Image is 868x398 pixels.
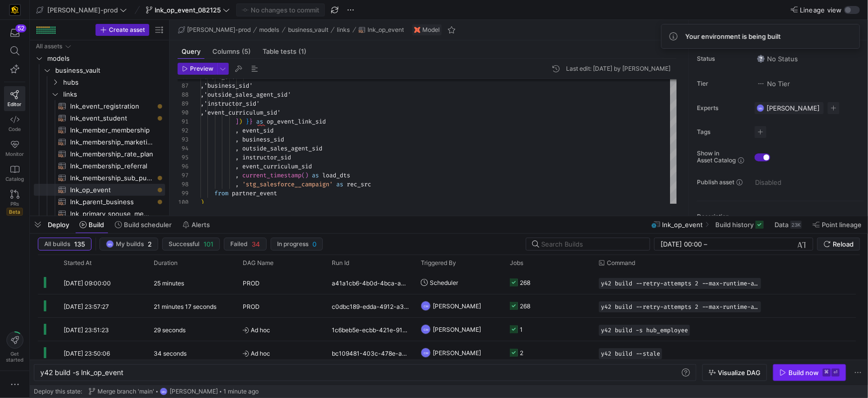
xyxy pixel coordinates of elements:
span: Triggered By [421,260,456,266]
span: (1) [298,48,306,55]
span: Build [89,221,104,229]
span: business_vault [288,26,328,33]
span: instructor_sid [242,153,291,161]
span: Point lineage [822,221,862,229]
a: lnk_membership_rate_plan​​​​​​​​​​ [34,148,165,160]
span: Columns [212,48,251,55]
span: ] [235,118,239,126]
kbd: ⏎ [832,369,840,377]
span: Tags [697,129,747,135]
div: Press SPACE to select this row. [34,64,165,76]
div: Press SPACE to select this row. [34,112,165,124]
span: [DATE] 23:50:06 [64,350,110,357]
span: , [235,171,239,179]
div: 97 [178,171,189,180]
div: 96 [178,162,189,171]
span: [PERSON_NAME] [433,294,481,318]
span: lnk_op_event​​​​​​​​​​ [70,184,154,196]
span: Monitor [5,151,24,157]
span: [PERSON_NAME]-prod [47,6,118,14]
button: Build [75,216,108,233]
span: 'stg_salesforce__campaign' [242,180,333,188]
div: Press SPACE to select this row. [34,208,165,220]
div: a41a1cb6-4b0d-4bca-a2c8-059278e02af8 [326,271,415,294]
div: 100 [178,198,189,207]
div: CM [421,301,431,311]
div: 88 [178,90,189,99]
div: Press SPACE to select this row. [34,184,165,196]
button: Point lineage [808,216,866,233]
span: lnk_membership_rate_plan​​​​​​​​​​ [70,148,154,160]
button: lnk_op_event [356,24,406,36]
span: PROD [243,295,260,318]
div: 268 [520,294,530,318]
button: Reload [817,238,860,251]
kbd: ⌘ [823,369,831,377]
div: 91 [178,117,189,126]
img: https://storage.googleapis.com/y42-prod-data-exchange/images/uAsz27BndGEK0hZWDFeOjoxA7jCwgK9jE472... [10,5,20,15]
span: Beta [6,208,23,216]
span: y42 build -s hub_employee [601,327,688,334]
span: – [704,240,707,248]
button: Data23K [770,216,806,233]
div: bc109481-403c-478e-a488-251178bf8129 [326,341,415,364]
div: 2 [520,341,523,365]
a: lnk_primary_spouse_member_grouping​​​​​​​​​​ [34,208,165,220]
span: ( [301,171,305,179]
span: lnk_parent_business​​​​​​​​​​ [70,196,154,208]
div: Press SPACE to select this row. [34,172,165,184]
div: MN [106,240,114,248]
span: ,'instructor_sid' [200,100,260,108]
span: Tier [697,80,747,87]
a: Monitor [4,136,25,161]
span: Ad hoc [243,318,320,342]
span: Catalog [5,176,24,182]
button: No statusNo Status [755,52,800,65]
span: [DATE] 09:00:00 [64,279,111,287]
span: , [235,144,239,152]
div: Build now [788,369,819,377]
div: 94 [178,144,189,153]
input: Search Builds [541,240,642,248]
span: Started At [64,260,92,266]
a: lnk_member_membership​​​​​​​​​​ [34,124,165,136]
span: business_vault [55,65,164,76]
span: DAG Name [243,260,274,266]
y42-duration: 34 seconds [154,350,187,357]
span: from [214,189,228,197]
button: [PERSON_NAME]-prod [34,3,129,16]
div: 99 [178,189,189,198]
button: Build scheduler [110,216,176,233]
span: Deploy this state: [34,388,82,395]
div: Press SPACE to select this row. [34,52,165,64]
span: In progress [277,241,308,248]
div: 1 [520,318,523,341]
span: Create asset [109,26,145,33]
div: CM [421,324,431,334]
span: lnk_op_event [368,26,404,33]
span: } [246,118,249,126]
span: event_curriculum_sid [242,162,312,170]
y42-duration: 29 seconds [154,326,186,334]
span: 0 [312,240,316,248]
div: Press SPACE to select this row. [34,88,165,100]
div: Press SPACE to select this row. [34,100,165,112]
span: ,'outside_sales_agent_sid' [200,91,291,99]
span: Table tests [263,48,306,55]
span: Get started [6,351,23,363]
div: 23K [790,221,802,229]
span: Preview [190,65,213,72]
button: Merge branch 'main'MN[PERSON_NAME]1 minute ago [86,385,261,398]
span: [DATE] 23:51:23 [64,326,109,334]
span: lnk_op_event [663,221,703,229]
a: lnk_op_event​​​​​​​​​​ [34,184,165,196]
span: , [235,162,239,170]
div: Press SPACE to select this row. [34,124,165,136]
span: Failed [230,241,248,248]
a: lnk_event_registration​​​​​​​​​​ [34,100,165,112]
span: Show in Asset Catalog [697,150,736,164]
input: End datetime [709,240,774,248]
span: models [47,53,164,64]
div: 52 [15,24,26,32]
span: Build scheduler [124,221,172,229]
